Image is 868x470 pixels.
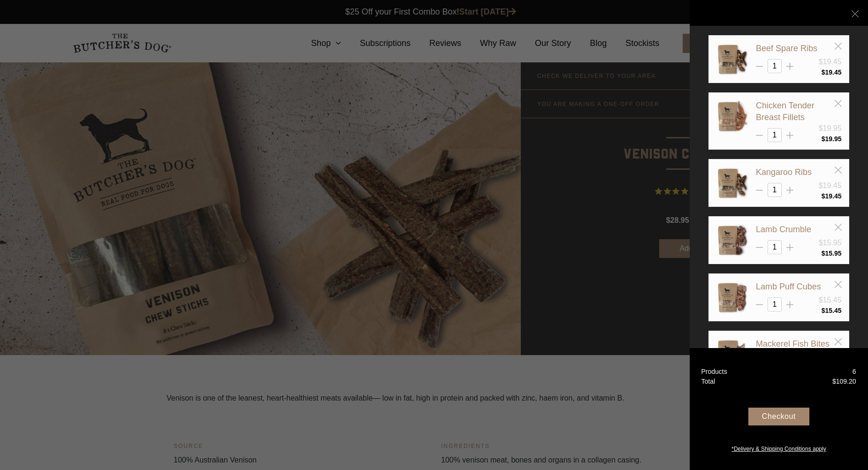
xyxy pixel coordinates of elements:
[690,442,868,453] a: *Delivery & Shipping Conditions apply
[822,68,842,76] bdi: 19.45
[819,237,842,249] div: $15.95
[756,282,821,291] a: Lamb Puff Cubes
[822,307,825,314] span: $
[822,250,825,257] span: $
[819,56,842,68] div: $19.45
[819,180,842,191] div: $19.45
[822,135,825,143] span: $
[822,135,842,143] bdi: 19.95
[748,408,809,425] div: Checkout
[853,367,856,377] div: 6
[822,307,842,314] bdi: 15.45
[819,295,842,306] div: $15.45
[690,348,868,470] a: Products 6 Total $109.20 Checkout
[756,167,812,177] a: Kangaroo Ribs
[716,100,749,133] img: Chicken Tender Breast Fillets
[822,250,842,257] bdi: 15.95
[822,192,842,200] bdi: 19.45
[701,377,716,387] div: Total
[716,281,749,314] img: Lamb Puff Cubes
[819,123,842,134] div: $19.95
[756,101,815,122] a: Chicken Tender Breast Fillets
[756,44,817,53] a: Beef Spare Ribs
[716,338,749,371] img: Mackerel Fish Bites
[716,43,749,76] img: Beef Spare Ribs
[832,378,836,385] span: $
[756,225,811,234] a: Lamb Crumble
[822,68,825,76] span: $
[756,339,830,349] a: Mackerel Fish Bites
[822,192,825,200] span: $
[716,167,749,199] img: Kangaroo Ribs
[701,367,727,377] div: Products
[716,224,749,257] img: Lamb Crumble
[832,378,856,385] bdi: 109.20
